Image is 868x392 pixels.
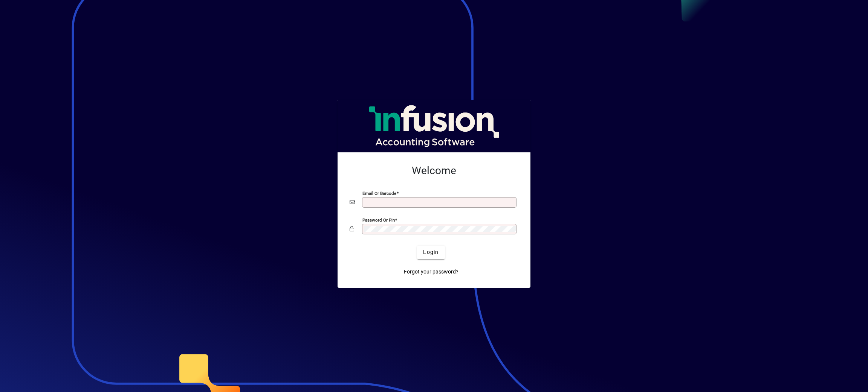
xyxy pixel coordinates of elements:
mat-label: Email or Barcode [362,190,396,196]
a: Forgot your password? [401,265,462,279]
button: Login [417,246,445,259]
span: Login [423,248,439,256]
h2: Welcome [350,164,518,177]
span: Forgot your password? [404,268,458,276]
mat-label: Password or Pin [362,217,395,222]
